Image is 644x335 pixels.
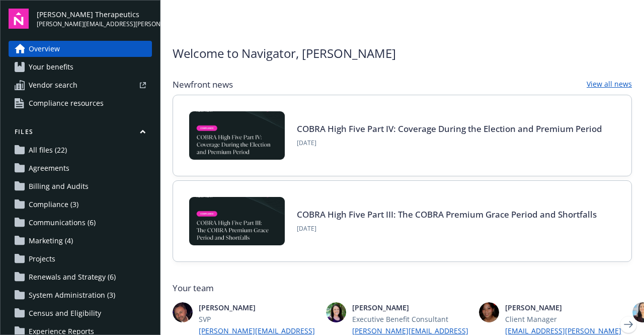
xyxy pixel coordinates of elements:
a: All files (22) [9,142,152,158]
span: Renewals and Strategy (6) [29,269,116,285]
span: [PERSON_NAME][EMAIL_ADDRESS][PERSON_NAME][DOMAIN_NAME] [37,20,152,29]
span: Projects [29,251,55,267]
span: Billing and Audits [29,178,89,194]
span: Compliance (3) [29,196,78,213]
span: [PERSON_NAME] Therapeutics [37,9,152,20]
span: Vendor search [29,77,77,93]
a: Your benefits [9,59,152,75]
img: BLOG-Card Image - Compliance - COBRA High Five Pt 4 - 09-04-25.jpg [189,111,285,160]
a: Next [620,316,636,332]
span: Executive Benefit Consultant [352,314,471,324]
span: Overview [29,41,60,57]
span: System Administration (3) [29,287,115,303]
span: Newfront news [173,79,233,91]
span: SVP [199,314,318,324]
span: Client Manager [505,314,624,324]
a: Communications (6) [9,215,152,231]
a: View all news [587,79,632,91]
span: [PERSON_NAME] [505,302,624,313]
a: Compliance resources [9,95,152,111]
img: photo [173,302,193,322]
a: COBRA High Five Part III: The COBRA Premium Grace Period and Shortfalls [297,209,597,220]
span: Marketing (4) [29,233,73,249]
img: BLOG-Card Image - Compliance - COBRA High Five Pt 3 - 09-03-25.jpg [189,197,285,245]
a: Projects [9,251,152,267]
button: [PERSON_NAME] Therapeutics[PERSON_NAME][EMAIL_ADDRESS][PERSON_NAME][DOMAIN_NAME] [37,9,152,29]
a: Renewals and Strategy (6) [9,269,152,285]
span: [DATE] [297,224,597,233]
a: COBRA High Five Part IV: Coverage During the Election and Premium Period [297,123,602,135]
a: System Administration (3) [9,287,152,303]
span: Your benefits [29,59,73,75]
span: [PERSON_NAME] [199,302,318,313]
span: Your team [173,282,632,294]
a: Census and Eligibility [9,305,152,321]
span: Agreements [29,160,69,176]
a: Compliance (3) [9,196,152,213]
img: photo [479,302,499,322]
button: Files [9,127,152,140]
span: Census and Eligibility [29,305,101,321]
a: Marketing (4) [9,233,152,249]
span: Welcome to Navigator , [PERSON_NAME] [173,44,396,62]
a: Billing and Audits [9,178,152,194]
a: Overview [9,41,152,57]
span: [PERSON_NAME] [352,302,471,313]
a: Agreements [9,160,152,176]
span: Compliance resources [29,95,104,111]
a: Vendor search [9,77,152,93]
img: navigator-logo.svg [9,9,29,29]
span: All files (22) [29,142,67,158]
img: photo [326,302,346,322]
span: [DATE] [297,139,602,148]
span: Communications (6) [29,215,96,231]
